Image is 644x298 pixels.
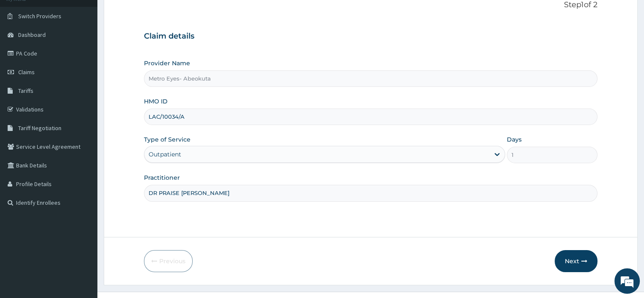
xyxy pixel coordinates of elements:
textarea: Type your message and hit 'Enter' [4,204,161,234]
div: Outpatient [149,150,181,159]
button: Previous [144,250,193,272]
label: Type of Service [144,135,191,144]
img: d_794563401_company_1708531726252_794563401 [16,42,34,64]
p: Step 1 of 2 [144,0,597,10]
span: We're online! [49,93,117,178]
input: Enter Name [144,185,597,201]
div: Chat with us now [44,47,142,58]
input: Enter HMO ID [144,109,597,125]
span: Claims [18,68,35,76]
label: Provider Name [144,59,190,67]
label: Days [507,135,522,144]
button: Next [555,250,597,272]
label: Practitioner [144,173,180,182]
span: Tariffs [18,87,33,95]
label: HMO ID [144,97,168,106]
span: Tariff Negotiation [18,124,61,132]
div: Minimize live chat window [139,4,159,25]
span: Switch Providers [18,12,61,20]
h3: Claim details [144,32,597,41]
span: Dashboard [18,31,46,39]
